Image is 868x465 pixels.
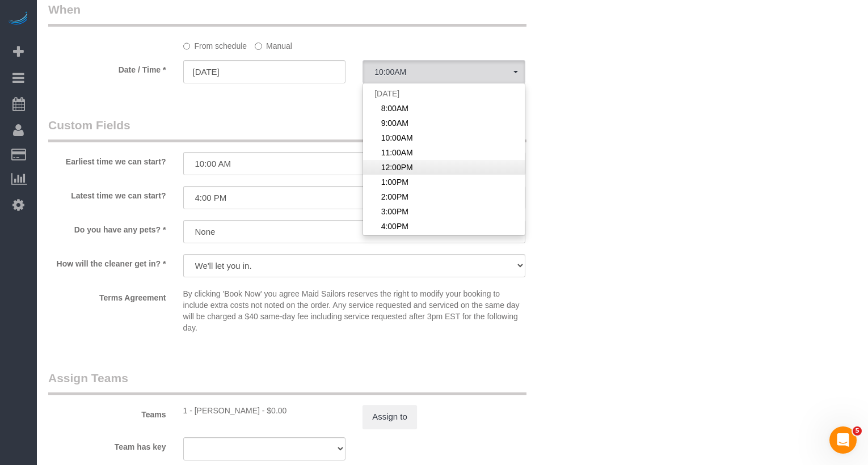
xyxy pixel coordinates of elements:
[183,43,191,50] input: From schedule
[374,67,513,77] span: 10:00AM
[255,43,262,50] input: Manual
[363,405,417,429] button: Assign to
[40,60,175,75] label: Date / Time *
[48,1,526,27] legend: When
[48,370,526,395] legend: Assign Teams
[7,11,30,27] img: Automaid Logo
[381,191,408,202] span: 2:00PM
[183,405,346,416] div: 0 hours x $17.00/hour
[183,36,247,52] label: From schedule
[183,60,346,83] input: MM/DD/YYYY
[829,426,857,454] iframe: Intercom live chat
[40,405,175,420] label: Teams
[381,221,408,232] span: 4:00PM
[381,206,408,217] span: 3:00PM
[40,186,175,201] label: Latest time we can start?
[40,437,175,453] label: Team has key
[381,117,408,129] span: 9:00AM
[381,103,408,114] span: 8:00AM
[363,60,525,83] button: 10:00AM
[381,176,408,188] span: 1:00PM
[381,147,413,158] span: 11:00AM
[381,162,413,173] span: 12:00PM
[381,132,413,143] span: 10:00AM
[40,220,175,235] label: Do you have any pets? *
[853,426,862,436] span: 5
[40,288,175,303] label: Terms Agreement
[255,36,292,52] label: Manual
[374,89,399,98] span: [DATE]
[40,254,175,269] label: How will the cleaner get in? *
[40,152,175,167] label: Earliest time we can start?
[48,117,526,142] legend: Custom Fields
[183,288,525,333] p: By clicking 'Book Now' you agree Maid Sailors reserves the right to modify your booking to includ...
